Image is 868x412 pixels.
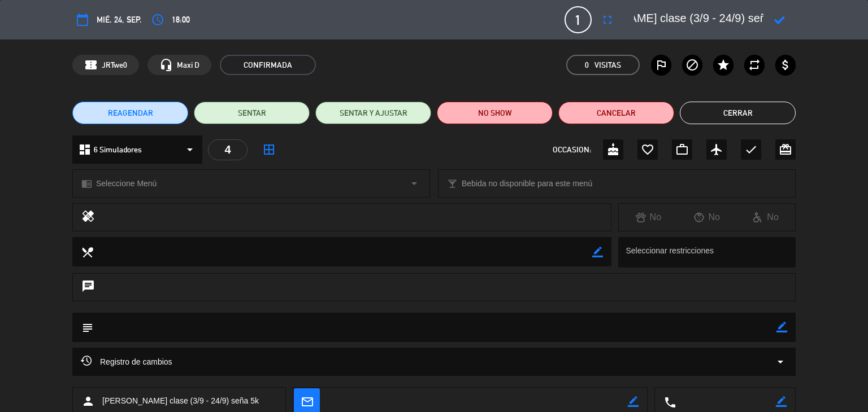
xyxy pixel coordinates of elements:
i: cake [606,143,620,156]
button: Cerrar [680,102,796,124]
i: border_all [262,143,276,156]
span: Bebida no disponible para este menú [462,177,592,190]
span: 1 [565,6,592,33]
i: border_color [776,322,787,332]
span: REAGENDAR [108,107,153,119]
div: No [619,210,678,225]
i: card_giftcard [779,143,792,156]
i: local_bar [447,178,458,189]
i: dashboard [78,143,92,156]
i: outlined_flag [654,58,668,72]
button: Cancelar [558,102,674,124]
button: SENTAR [194,102,310,124]
i: repeat [748,58,761,72]
i: arrow_drop_down [774,355,787,369]
span: mié. 24, sep. [97,13,142,27]
div: No [678,210,736,225]
i: access_time [151,13,164,27]
i: border_color [592,247,603,257]
i: arrow_drop_down [407,177,421,190]
i: local_phone [663,396,676,408]
i: favorite_border [641,143,654,156]
i: fullscreen [601,13,614,27]
span: 0 [585,59,589,72]
button: REAGENDAR [72,102,188,124]
i: chat [81,279,95,295]
span: Seleccione Menú [96,177,157,190]
i: person [81,395,95,408]
i: star [717,58,730,72]
i: border_color [776,396,787,407]
button: access_time [147,10,168,30]
div: 4 [208,139,248,160]
i: chrome_reader_mode [81,178,92,189]
i: border_color [628,396,639,407]
em: Visitas [594,59,621,72]
i: attach_money [779,58,792,72]
i: subject [81,321,93,334]
i: local_dining [81,246,93,258]
span: [PERSON_NAME] clase (3/9 - 24/9) seña 5k [102,395,259,407]
button: SENTAR Y AJUSTAR [315,102,431,124]
div: No [736,210,795,225]
span: confirmation_number [84,58,98,72]
span: 18:00 [172,13,190,27]
span: 6 Simuladores [94,143,142,156]
i: check [744,143,758,156]
i: mail_outline [301,395,313,407]
i: work_outline [675,143,689,156]
i: calendar_today [76,13,89,27]
button: NO SHOW [437,102,553,124]
span: Maxi D [177,59,199,72]
span: JRTwe0 [102,59,127,72]
i: headset_mic [159,58,173,72]
button: calendar_today [72,10,93,30]
button: fullscreen [597,10,618,30]
span: Registro de cambios [81,355,172,369]
span: OCCASION: [553,143,591,156]
i: arrow_drop_down [183,143,197,156]
i: block [685,58,699,72]
span: CONFIRMADA [220,55,316,75]
i: airplanemode_active [710,143,723,156]
i: healing [81,209,95,225]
